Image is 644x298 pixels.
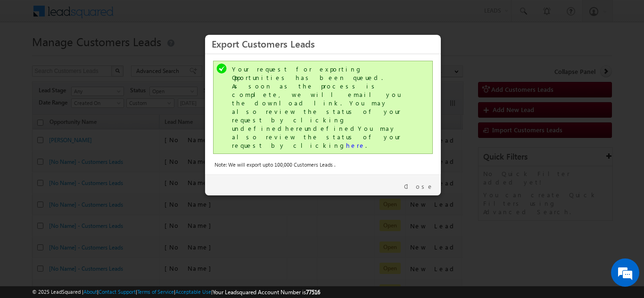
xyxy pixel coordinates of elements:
[83,289,97,295] a: About
[232,65,416,150] div: Your request for exporting Opportunities has been queued. As soon as the process is complete, we ...
[306,289,320,296] span: 77516
[99,289,136,295] a: Contact Support
[32,288,320,297] span: © 2025 LeadSquared | | | | |
[128,231,171,244] em: Start Chat
[175,289,211,295] a: Acceptable Use
[404,182,434,191] a: Close
[137,289,174,295] a: Terms of Service
[12,87,172,223] textarea: Type your message and hit 'Enter'
[16,49,40,62] img: d_60004797649_company_0_60004797649
[213,289,320,296] span: Your Leadsquared Account Number is
[155,5,177,27] div: Minimize live chat window
[212,35,434,52] h3: Export Customers Leads
[215,161,431,169] div: Note: We will export upto 100,000 Customers Leads .
[49,49,158,62] div: Chat with us now
[346,141,365,149] a: here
